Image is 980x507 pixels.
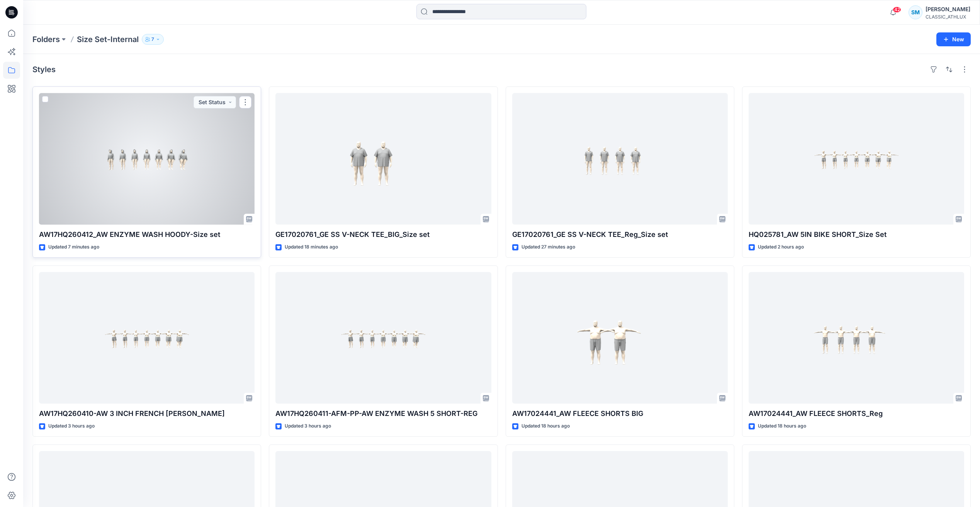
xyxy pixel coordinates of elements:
[936,32,971,46] button: New
[48,422,95,430] p: Updated 3 hours ago
[275,229,491,240] p: GE17020761_GE SS V-NECK TEE_BIG_Size set
[512,408,728,419] p: AW17024441_AW FLEECE SHORTS BIG
[275,272,491,404] a: AW17HQ260411-AFM-PP-AW ENZYME WASH 5 SHORT-REG
[749,408,964,419] p: AW17024441_AW FLEECE SHORTS_Reg
[39,229,255,240] p: AW17HQ260412_AW ENZYME WASH HOODY-Size set
[758,243,804,251] p: Updated 2 hours ago
[142,34,164,45] button: 7
[521,243,575,251] p: Updated 27 minutes ago
[285,243,338,251] p: Updated 18 minutes ago
[893,7,901,13] span: 42
[285,422,331,430] p: Updated 3 hours ago
[151,35,154,44] p: 7
[749,93,964,225] a: HQ025781_AW 5IN BIKE SHORT_Size Set
[39,408,255,419] p: AW17HQ260410-AW 3 INCH FRENCH [PERSON_NAME]
[749,229,964,240] p: HQ025781_AW 5IN BIKE SHORT_Size Set
[521,422,570,430] p: Updated 18 hours ago
[926,14,970,20] div: CLASSIC_ATHLUX
[926,5,970,14] div: [PERSON_NAME]
[32,65,56,74] h4: Styles
[39,272,255,404] a: AW17HQ260410-AW 3 INCH FRENCH TERRY SHORT
[758,422,806,430] p: Updated 18 hours ago
[512,272,728,404] a: AW17024441_AW FLEECE SHORTS BIG
[512,93,728,225] a: GE17020761_GE SS V-NECK TEE_Reg_Size set
[749,272,964,404] a: AW17024441_AW FLEECE SHORTS_Reg
[48,243,99,251] p: Updated 7 minutes ago
[275,93,491,225] a: GE17020761_GE SS V-NECK TEE_BIG_Size set
[39,93,255,225] a: AW17HQ260412_AW ENZYME WASH HOODY-Size set
[77,34,139,45] p: Size Set-Internal
[275,408,491,419] p: AW17HQ260411-AFM-PP-AW ENZYME WASH 5 SHORT-REG
[512,229,728,240] p: GE17020761_GE SS V-NECK TEE_Reg_Size set
[909,5,922,19] div: SM
[32,34,60,45] a: Folders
